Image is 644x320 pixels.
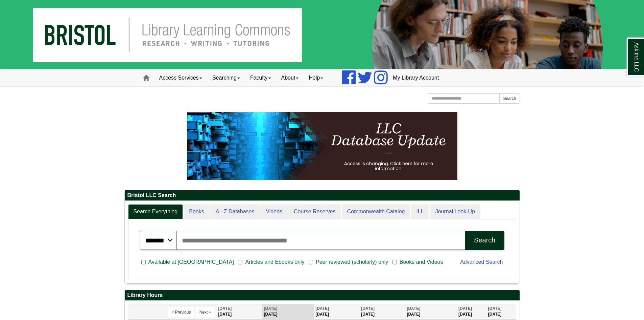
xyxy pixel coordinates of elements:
[460,259,503,265] a: Advanced Search
[207,69,245,86] a: Searching
[245,69,276,86] a: Faculty
[210,204,260,219] a: A - Z Databases
[430,204,480,219] a: Journal Look-Up
[474,236,495,244] div: Search
[216,304,262,319] th: [DATE]
[184,204,209,219] a: Books
[154,69,207,86] a: Access Services
[315,306,329,311] span: [DATE]
[388,69,444,86] a: My Library Account
[342,204,410,219] a: Commonwealth Catalog
[125,190,520,201] h2: Bristol LLC Search
[465,231,504,250] button: Search
[407,306,420,311] span: [DATE]
[304,69,328,86] a: Help
[488,306,502,311] span: [DATE]
[218,306,232,311] span: [DATE]
[238,259,242,265] input: Articles and Ebooks only
[486,304,516,319] th: [DATE]
[458,306,472,311] span: [DATE]
[361,306,375,311] span: [DATE]
[405,304,457,319] th: [DATE]
[125,290,520,301] h2: Library Hours
[146,258,237,266] span: Available at [GEOGRAPHIC_DATA]
[187,112,457,180] img: HTML tutorial
[242,258,307,266] span: Articles and Ebooks only
[457,304,486,319] th: [DATE]
[392,259,397,265] input: Books and Videos
[411,204,429,219] a: ILL
[397,258,446,266] span: Books and Videos
[141,259,146,265] input: Available at [GEOGRAPHIC_DATA]
[128,204,183,219] a: Search Everything
[314,304,359,319] th: [DATE]
[260,204,288,219] a: Videos
[359,304,405,319] th: [DATE]
[196,307,215,317] button: Next »
[313,258,391,266] span: Peer reviewed (scholarly) only
[288,204,341,219] a: Course Reserves
[499,93,520,104] button: Search
[276,69,304,86] a: About
[168,307,195,317] button: « Previous
[264,306,278,311] span: [DATE]
[262,304,314,319] th: [DATE]
[309,259,313,265] input: Peer reviewed (scholarly) only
